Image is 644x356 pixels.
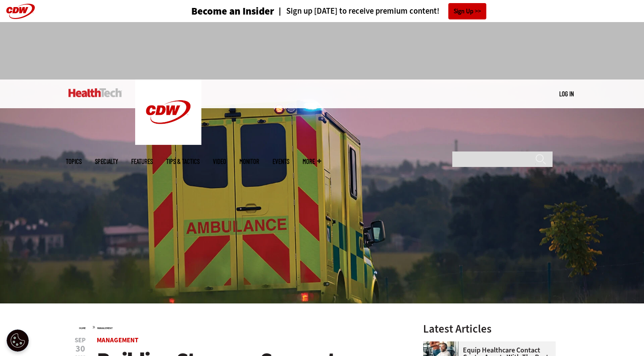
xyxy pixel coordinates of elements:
[68,88,122,97] img: Home
[191,6,274,16] h3: Become an Insider
[131,158,153,165] a: Features
[161,31,483,71] iframe: advertisement
[95,158,118,165] span: Specialty
[79,326,86,330] a: Home
[423,323,556,334] h3: Latest Articles
[135,80,201,145] img: Home
[559,90,574,98] a: Log in
[166,158,200,165] a: Tips & Tactics
[303,158,321,165] span: More
[423,341,463,348] a: Contact center
[559,89,574,98] div: User menu
[75,345,86,353] span: 30
[158,6,274,16] a: Become an Insider
[7,329,29,352] button: Open Preferences
[66,158,82,165] span: Topics
[7,329,29,352] div: Cookie Settings
[213,158,226,165] a: Video
[448,3,486,19] a: Sign Up
[97,336,138,345] a: Management
[135,138,201,147] a: CDW
[79,323,400,330] div: »
[274,7,439,15] a: Sign up [DATE] to receive premium content!
[75,337,86,344] span: Sep
[273,158,289,165] a: Events
[239,158,259,165] a: MonITor
[97,326,113,330] a: Management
